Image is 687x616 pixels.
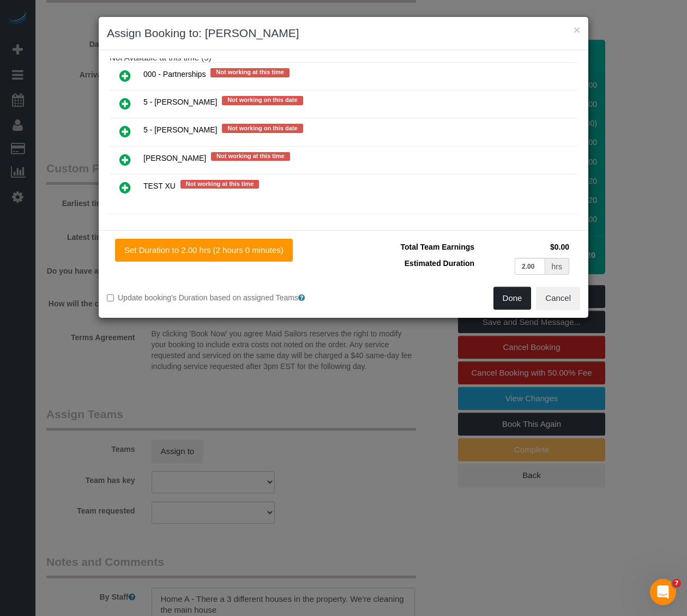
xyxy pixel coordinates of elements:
span: Not working at this time [180,180,260,189]
span: [PERSON_NAME] [143,154,206,162]
button: × [574,24,580,35]
iframe: Intercom live chat [650,579,676,605]
span: 000 - Partnerships [143,70,206,79]
h3: Assign Booking to: [PERSON_NAME] [107,25,580,41]
button: Set Duration to 2.00 hrs (2 hours 0 minutes) [115,239,293,262]
span: Not working at this time [210,68,290,77]
span: Not working at this time [211,152,290,161]
label: Update booking's Duration based on assigned Teams [107,292,335,303]
td: $0.00 [477,239,572,255]
span: 5 - [PERSON_NAME] [143,126,217,135]
input: Update booking's Duration based on assigned Teams [107,294,114,301]
span: 5 - [PERSON_NAME] [143,98,217,107]
span: 7 [672,579,681,588]
span: Not working on this date [222,124,303,132]
td: Total Team Earnings [352,239,477,255]
span: Not working on this date [222,96,303,105]
span: Estimated Duration [405,259,474,268]
span: TEST XU [143,182,176,190]
button: Done [493,287,532,310]
div: hrs [545,258,569,275]
button: Cancel [536,287,580,310]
